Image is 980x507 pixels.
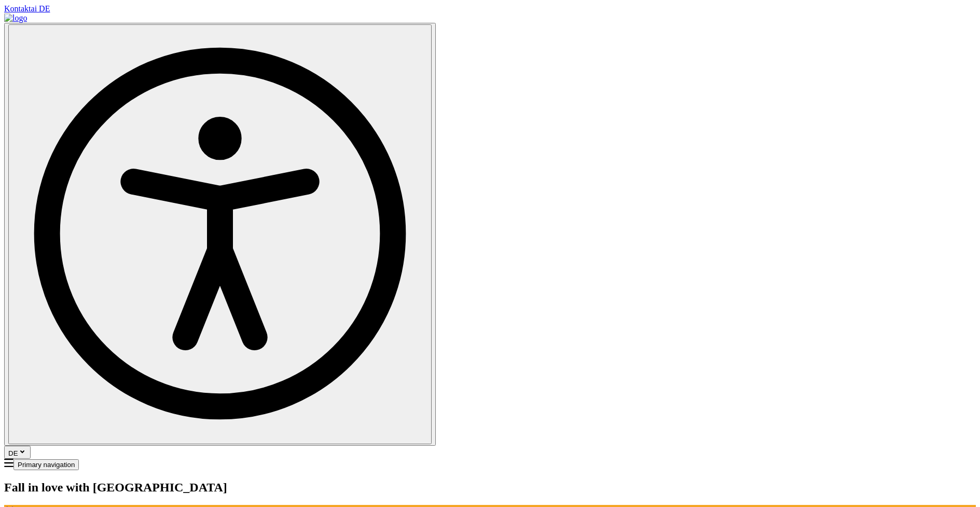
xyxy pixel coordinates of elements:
[13,459,79,470] button: Primary navigation
[8,24,432,444] button: Open accessibility dropdown
[4,481,976,495] h2: Fall in love with [GEOGRAPHIC_DATA]
[4,4,50,13] span: Kontaktai DE
[4,4,976,13] nav: Primary navigation
[4,13,27,23] img: logo
[4,23,436,446] button: Open accessibility dropdown
[4,460,13,469] a: Mobile menu
[4,4,976,13] a: Kontaktai DE
[4,446,31,459] button: DE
